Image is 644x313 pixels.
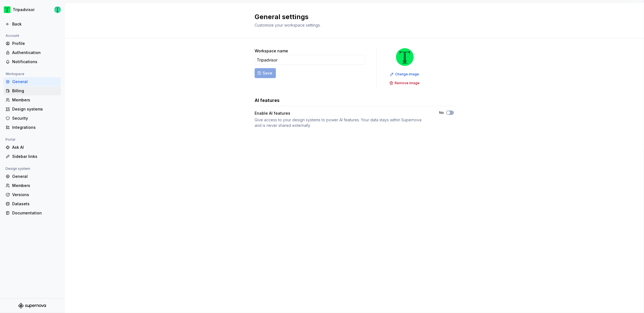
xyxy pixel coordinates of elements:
div: Datasets [12,201,59,207]
div: Design system [3,165,32,172]
a: Datasets [3,199,61,208]
a: Back [3,20,61,29]
img: Thomas Dittmer [54,6,61,13]
div: Authentication [12,50,59,55]
div: Give access to your design systems to power AI features. Your data stays within Supernova and is ... [255,117,429,128]
div: Members [12,183,59,188]
a: Notifications [3,57,61,66]
div: Portal [3,136,17,143]
a: Authentication [3,48,61,57]
button: Remove image [388,79,422,87]
div: Billing [12,88,59,94]
div: General [12,79,59,84]
a: Ask AI [3,143,61,152]
a: Billing [3,86,61,95]
div: Enable AI features [255,111,429,116]
span: Remove image [395,81,420,85]
a: Security [3,114,61,123]
button: TripadvisorThomas Dittmer [1,4,63,16]
img: 0ed0e8b8-9446-497d-bad0-376821b19aa5.png [4,6,11,13]
a: Versions [3,190,61,199]
div: Versions [12,192,59,197]
a: General [3,172,61,181]
div: Notifications [12,59,59,65]
a: Profile [3,39,61,48]
div: Workspace [3,71,27,77]
div: Design systems [12,106,59,112]
h3: AI features [255,97,280,104]
a: Members [3,96,61,104]
svg: Supernova Logo [18,303,46,309]
label: Workspace name [255,48,288,54]
button: Change image [388,70,421,78]
label: No [439,111,444,115]
span: Customize your workspace settings. [255,23,321,27]
div: Documentation [12,210,59,216]
div: General [12,174,59,179]
span: Change image [395,72,419,76]
div: Security [12,116,59,121]
div: Members [12,97,59,103]
a: Members [3,181,61,190]
div: Back [12,21,59,27]
div: Sidebar links [12,154,59,159]
img: 0ed0e8b8-9446-497d-bad0-376821b19aa5.png [396,48,414,66]
a: Integrations [3,123,61,132]
a: General [3,77,61,86]
h2: General settings [255,12,447,21]
div: Integrations [12,125,59,130]
div: Profile [12,41,59,46]
a: Sidebar links [3,152,61,161]
a: Design systems [3,105,61,114]
div: Tripadvisor [13,7,35,12]
div: Ask AI [12,145,59,150]
div: Account [3,32,21,39]
a: Documentation [3,209,61,217]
